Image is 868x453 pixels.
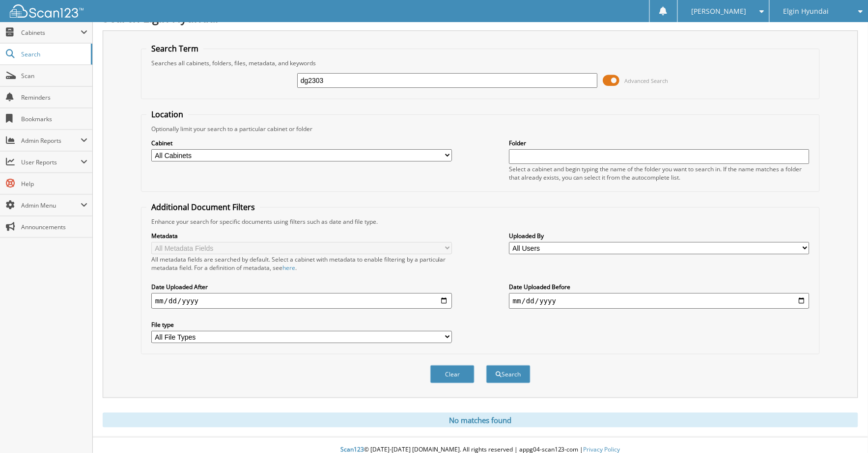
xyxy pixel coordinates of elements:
[146,217,814,226] div: Enhance your search for specific documents using filters such as date and file type.
[819,406,868,453] iframe: Chat Widget
[151,232,452,240] label: Metadata
[151,283,452,291] label: Date Uploaded After
[146,59,814,67] div: Searches all cabinets, folders, files, metadata, and keywords
[151,320,452,329] label: File type
[146,109,188,120] legend: Location
[691,8,746,14] span: [PERSON_NAME]
[103,413,858,427] div: No matches found
[21,115,87,123] span: Bookmarks
[784,8,829,14] span: Elgin Hyundai
[21,93,87,102] span: Reminders
[151,255,452,272] div: All metadata fields are searched by default. Select a cabinet with metadata to enable filtering b...
[151,139,452,147] label: Cabinet
[146,125,814,133] div: Optionally limit your search to a particular cabinet or folder
[21,136,81,145] span: Admin Reports
[509,283,810,291] label: Date Uploaded Before
[21,223,87,231] span: Announcements
[509,232,810,240] label: Uploaded By
[10,4,84,18] img: scan123-logo-white.svg
[430,365,475,383] button: Clear
[486,365,531,383] button: Search
[21,28,81,37] span: Cabinets
[509,293,810,309] input: end
[282,264,295,272] a: here
[509,139,810,147] label: Folder
[146,202,260,213] legend: Additional Document Filters
[146,43,203,54] legend: Search Term
[21,158,81,166] span: User Reports
[21,72,87,80] span: Scan
[509,165,810,182] div: Select a cabinet and begin typing the name of the folder you want to search in. If the name match...
[625,77,669,84] span: Advanced Search
[151,293,452,309] input: start
[21,50,86,58] span: Search
[21,201,81,210] span: Admin Menu
[21,180,87,188] span: Help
